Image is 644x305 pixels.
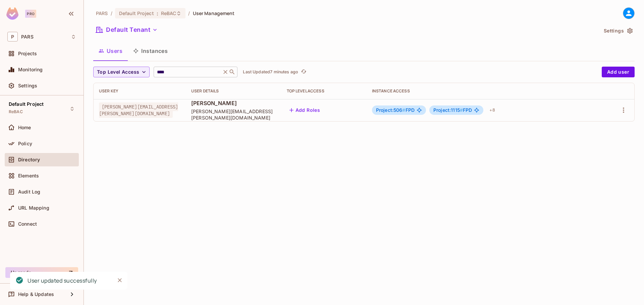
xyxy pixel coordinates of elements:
[376,107,415,113] span: FPD
[18,141,32,146] span: Policy
[193,10,235,16] span: User Management
[18,205,49,211] span: URL Mapping
[460,107,463,113] span: #
[93,43,128,59] button: Users
[602,67,635,77] button: Add user
[99,88,180,94] div: User Key
[9,109,23,115] span: ReBAC
[376,107,406,113] span: Project:506
[191,108,276,121] span: [PERSON_NAME][EMAIL_ADDRESS][PERSON_NAME][DOMAIN_NAME]
[433,107,463,113] span: Project:1115
[188,10,190,16] li: /
[191,88,276,94] div: User Details
[298,68,308,76] span: Click to refresh data
[161,10,176,16] span: ReBAC
[18,51,37,56] span: Projects
[18,221,37,227] span: Connect
[372,88,593,94] div: Instance Access
[93,24,160,35] button: Default Tenant
[156,11,159,16] span: :
[18,173,39,178] span: Elements
[21,34,34,40] span: Workspace: PARS
[487,105,497,116] div: + 8
[99,102,178,118] span: [PERSON_NAME][EMAIL_ADDRESS][PERSON_NAME][DOMAIN_NAME]
[6,7,18,20] img: SReyMgAAAABJRU5ErkJggg==
[28,277,97,285] div: User updated successfully
[301,69,307,75] span: refresh
[128,43,173,59] button: Instances
[243,69,298,75] p: Last Updated 7 minutes ago
[96,10,108,16] span: the active workspace
[18,67,43,72] span: Monitoring
[119,10,154,16] span: Default Project
[287,105,323,116] button: Add Roles
[7,32,18,42] span: P
[18,189,40,195] span: Audit Log
[287,88,361,94] div: Top Level Access
[433,107,472,113] span: FPD
[25,10,36,18] div: Pro
[97,68,139,76] span: Top Level Access
[115,275,125,285] button: Close
[9,101,44,107] span: Default Project
[601,25,635,36] button: Settings
[300,68,308,76] button: refresh
[18,83,37,88] span: Settings
[191,99,276,107] span: [PERSON_NAME]
[111,10,112,16] li: /
[18,157,40,162] span: Directory
[93,67,150,77] button: Top Level Access
[18,125,31,130] span: Home
[402,107,405,113] span: #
